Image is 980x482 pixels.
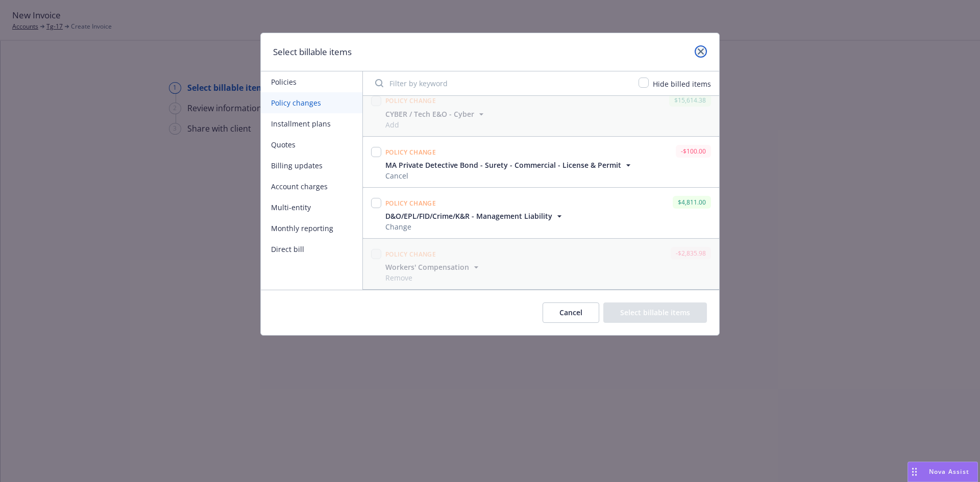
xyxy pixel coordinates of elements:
[385,109,474,119] span: CYBER / Tech E&O - Cyber
[385,199,436,208] span: Policy change
[385,160,633,170] button: MA Private Detective Bond - Surety - Commercial - License & Permit
[673,196,711,209] div: $4,811.00
[676,145,711,158] div: -$100.00
[261,197,362,218] button: Multi-entity
[261,176,362,197] button: Account charges
[653,79,711,89] span: Hide billed items
[385,262,481,272] button: Workers' Compensation
[261,113,362,134] button: Installment plans
[385,211,565,221] button: D&O/EPL/FID/Crime/K&R - Management Liability
[385,170,633,181] span: Cancel
[908,462,978,482] button: Nova Assist
[261,92,362,113] button: Policy changes
[385,211,552,221] span: D&O/EPL/FID/Crime/K&R - Management Liability
[261,71,362,92] button: Policies
[261,239,362,260] button: Direct bill
[261,218,362,239] button: Monthly reporting
[369,73,632,93] input: Filter by keyword
[385,148,436,157] span: Policy change
[671,247,711,260] div: -$2,835.98
[385,119,486,130] span: Add
[385,221,565,232] span: Change
[385,109,486,119] button: CYBER / Tech E&O - Cyber
[273,45,352,59] h1: Select billable items
[385,96,436,105] span: Policy change
[363,86,719,136] span: Policy change$15,614.38CYBER / Tech E&O - CyberAdd
[543,302,599,323] button: Cancel
[385,262,469,272] span: Workers' Compensation
[385,250,436,259] span: Policy change
[385,160,621,170] span: MA Private Detective Bond - Surety - Commercial - License & Permit
[908,462,921,481] div: Drag to move
[261,155,362,176] button: Billing updates
[669,94,711,107] div: $15,614.38
[695,45,707,58] a: close
[261,134,362,155] button: Quotes
[929,467,969,476] span: Nova Assist
[385,272,481,283] span: Remove
[363,239,719,289] span: Policy change-$2,835.98Workers' CompensationRemove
